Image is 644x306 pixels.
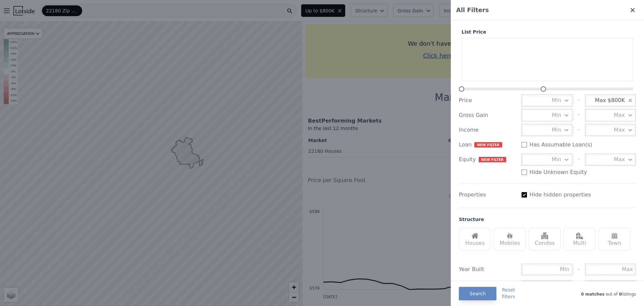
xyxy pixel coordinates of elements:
div: Equity [459,156,516,164]
span: Min [552,126,561,134]
div: - [578,124,580,136]
button: Resetfilters [502,287,515,300]
span: All Filters [456,5,489,15]
input: Max [585,264,636,275]
div: - [578,154,580,166]
span: NEW FILTER [474,142,502,147]
span: Max [614,111,625,119]
button: Max [585,124,636,136]
div: - [578,109,580,121]
div: List Price [459,29,636,35]
input: Min [522,264,573,275]
span: 0 matches [581,292,604,297]
button: Search [459,287,496,300]
div: out of listings [515,290,636,297]
button: Min [522,124,573,136]
div: Houses [459,228,491,250]
div: - [578,94,580,106]
button: Max [585,109,636,121]
div: Structure [459,216,484,223]
button: Min [522,94,573,106]
span: 0 [618,292,622,297]
div: Income [459,126,516,134]
span: Min [552,111,561,119]
span: Max [614,156,625,164]
div: Properties [459,191,516,199]
label: Hide hidden properties [530,191,591,199]
div: Town [598,228,631,250]
div: Mobiles [494,228,526,250]
div: - [578,264,580,275]
span: NEW FILTER [479,157,506,162]
button: Min [522,280,573,293]
img: Town [611,232,618,239]
img: Mobiles [506,232,513,239]
span: Min [552,156,561,164]
div: Gross Gain [459,111,516,119]
div: Multi [563,228,596,250]
span: Min [552,96,561,104]
span: Max $800K [595,96,625,104]
img: Condos [541,232,548,239]
button: Max $800K [585,94,636,106]
div: Loan [459,141,516,149]
div: Condos [529,228,561,250]
label: Hide Unknown Equity [530,168,587,176]
label: Has Assumable Loan(s) [530,141,592,149]
img: Multi [576,232,583,239]
span: Max [614,126,625,134]
button: Max [585,280,636,293]
div: Year Built [459,265,516,273]
button: Max [585,154,636,166]
img: Houses [472,232,478,239]
button: Min [522,154,573,166]
button: Min [522,109,573,121]
div: Price [459,96,516,104]
div: - [578,280,580,293]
